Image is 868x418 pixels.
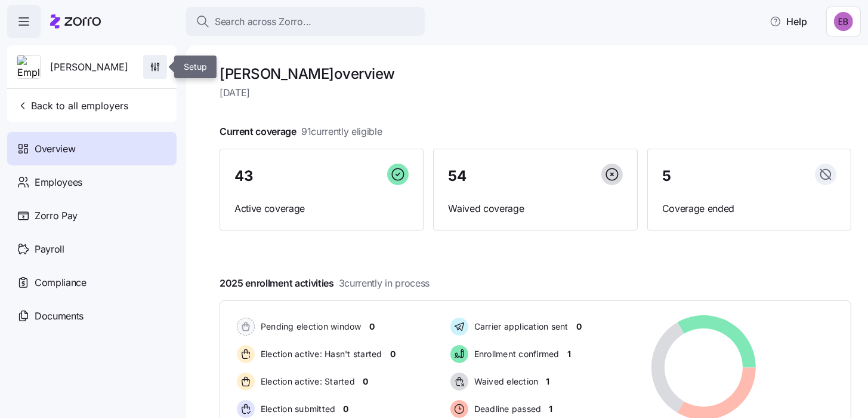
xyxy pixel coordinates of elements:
[770,14,807,29] span: Help
[35,142,75,156] span: Overview
[549,403,552,415] span: 1
[7,199,177,232] a: Zorro Pay
[339,276,430,291] span: 3 currently in process
[234,169,253,183] span: 43
[234,201,409,216] span: Active coverage
[7,232,177,266] a: Payroll
[7,266,177,299] a: Compliance
[35,175,82,190] span: Employees
[35,242,64,257] span: Payroll
[369,321,375,333] span: 0
[7,299,177,333] a: Documents
[471,348,560,360] span: Enrollment confirmed
[50,60,128,75] span: [PERSON_NAME]
[7,132,177,165] a: Overview
[301,124,382,139] span: 91 currently eligible
[35,208,78,223] span: Zorro Pay
[215,14,311,29] span: Search across Zorro...
[567,348,571,360] span: 1
[220,276,430,291] span: 2025 enrollment activities
[390,348,396,360] span: 0
[448,169,466,183] span: 54
[576,321,582,333] span: 0
[546,376,549,388] span: 1
[471,321,569,333] span: Carrier application sent
[834,12,853,31] img: e893a1d701ecdfe11b8faa3453cd5ce7
[35,309,84,324] span: Documents
[257,403,336,415] span: Election submitted
[35,275,87,290] span: Compliance
[220,64,851,83] h1: [PERSON_NAME] overview
[257,376,355,388] span: Election active: Started
[220,124,382,139] span: Current coverage
[363,376,368,388] span: 0
[662,169,671,183] span: 5
[344,403,349,415] span: 0
[257,321,362,333] span: Pending election window
[471,376,539,388] span: Waived election
[448,201,622,216] span: Waived coverage
[7,165,177,199] a: Employees
[12,94,133,118] button: Back to all employers
[17,56,40,79] img: Employer logo
[220,85,851,100] span: [DATE]
[662,201,836,216] span: Coverage ended
[257,348,382,360] span: Election active: Hasn't started
[760,10,817,33] button: Help
[471,403,542,415] span: Deadline passed
[186,7,425,36] button: Search across Zorro...
[17,99,128,113] span: Back to all employers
